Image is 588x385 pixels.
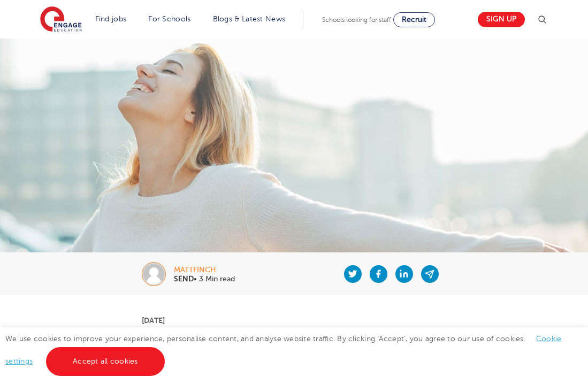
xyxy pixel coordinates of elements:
[174,266,235,274] div: mattfinch
[40,6,82,33] img: Engage Education
[148,15,190,23] a: For Schools
[142,317,447,324] p: [DATE]
[393,12,435,27] a: Recruit
[478,12,525,27] a: Sign up
[322,16,391,24] span: Schools looking for staff
[213,15,286,23] a: Blogs & Latest News
[402,16,426,24] span: Recruit
[95,15,127,23] a: Find jobs
[46,347,165,376] a: Accept all cookies
[5,335,561,365] span: We use cookies to improve your experience, personalise content, and analyse website traffic. By c...
[174,275,194,283] b: SEND
[174,275,235,283] p: • 3 Min read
